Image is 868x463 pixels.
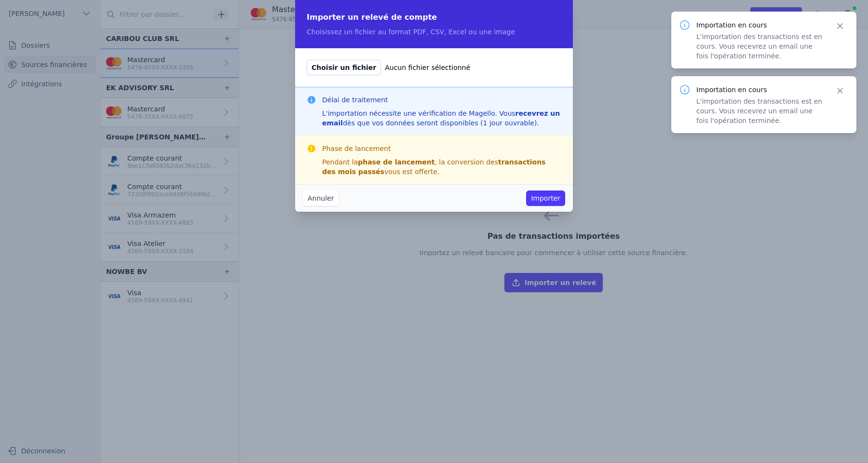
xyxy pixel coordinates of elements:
div: Pendant la , la conversion des vous est offerte. [322,157,561,177]
div: L'importation nécessite une vérification de Magello. Vous dès que vos données seront disponibles ... [322,109,561,128]
button: Importer [526,191,565,206]
strong: phase de lancement [358,158,434,166]
span: Aucun fichier sélectionné [385,63,470,72]
p: Importation en cours [696,20,824,30]
button: Annuler [303,191,339,206]
h3: Délai de traitement [322,95,561,105]
h3: Phase de lancement [322,144,561,153]
p: Choisissez un fichier au format PDF, CSV, Excel ou une image [307,27,561,37]
p: L'importation des transactions est en cours. Vous recevrez un email une fois l'opération terminée. [696,32,824,61]
p: Importation en cours [696,85,824,95]
p: L'importation des transactions est en cours. Vous recevrez un email une fois l'opération terminée. [696,96,824,125]
h2: Importer un relevé de compte [307,12,561,23]
span: Choisir un fichier [307,60,381,75]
